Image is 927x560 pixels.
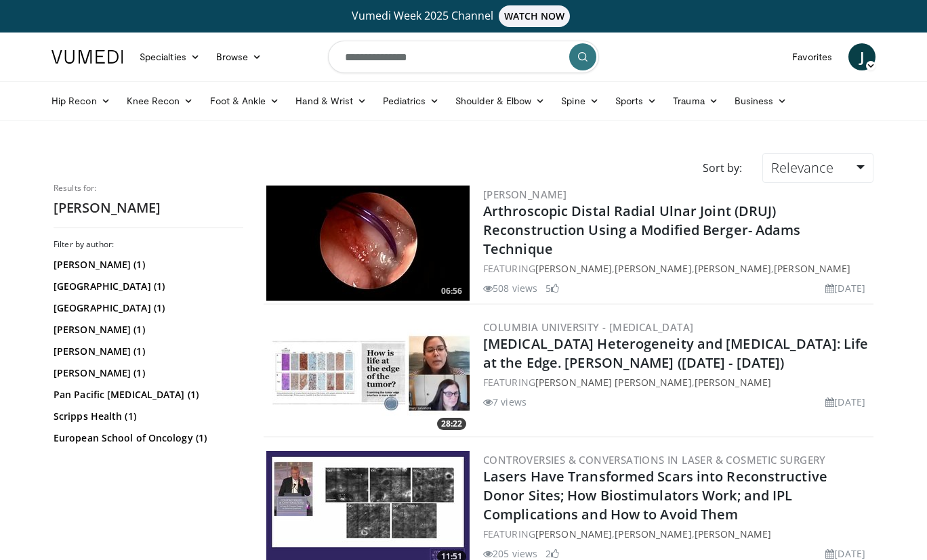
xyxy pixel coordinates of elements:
[54,258,240,272] a: [PERSON_NAME] (1)
[54,410,240,423] a: Scripps Health (1)
[483,527,871,541] div: FEATURING , ,
[483,375,871,389] div: FEATURING ,
[437,285,466,297] span: 06:56
[535,262,612,275] a: [PERSON_NAME]
[375,87,447,114] a: Pediatrics
[693,153,752,183] div: Sort by:
[774,262,850,275] a: [PERSON_NAME]
[784,43,840,70] a: Favorites
[825,281,865,295] li: [DATE]
[266,318,470,433] a: 28:22
[483,281,537,295] li: 508 views
[726,87,796,114] a: Business
[535,376,692,389] a: [PERSON_NAME] [PERSON_NAME]
[54,199,243,217] h2: [PERSON_NAME]
[695,376,771,389] a: [PERSON_NAME]
[54,5,873,27] a: Vumedi Week 2025 ChannelWATCH NOW
[119,87,202,114] a: Knee Recon
[607,87,665,114] a: Sports
[54,323,240,337] a: [PERSON_NAME] (1)
[848,43,876,70] a: J
[54,366,240,380] a: [PERSON_NAME] (1)
[437,418,466,430] span: 28:22
[483,188,566,201] a: [PERSON_NAME]
[328,41,599,73] input: Search topics, interventions
[553,87,606,114] a: Spine
[771,158,833,177] span: Relevance
[266,186,470,301] a: 06:56
[762,153,873,183] a: Relevance
[615,262,691,275] a: [PERSON_NAME]
[695,262,771,275] a: [PERSON_NAME]
[202,87,288,114] a: Foot & Ankle
[483,453,826,467] a: Controversies & Conversations in Laser & Cosmetic Surgery
[483,467,827,523] a: Lasers Have Transformed Scars into Reconstructive Donor Sites; How Biostimulators Work; and IPL C...
[54,239,243,250] h3: Filter by author:
[695,527,771,540] a: [PERSON_NAME]
[54,280,240,293] a: [GEOGRAPHIC_DATA] (1)
[43,87,119,114] a: Hip Recon
[483,335,868,372] a: [MEDICAL_DATA] Heterogeneity and [MEDICAL_DATA]: Life at the Edge. [PERSON_NAME] ([DATE] - [DATE])
[287,87,375,114] a: Hand & Wrist
[54,183,243,194] p: Results for:
[499,5,571,27] span: WATCH NOW
[545,281,559,295] li: 5
[54,301,240,315] a: [GEOGRAPHIC_DATA] (1)
[54,345,240,358] a: [PERSON_NAME] (1)
[615,527,691,540] a: [PERSON_NAME]
[665,87,726,114] a: Trauma
[483,202,801,258] a: Arthroscopic Distal Radial Ulnar Joint (DRUJ) Reconstruction Using a Modified Berger- Adams Techn...
[825,395,865,409] li: [DATE]
[54,431,240,445] a: European School of Oncology (1)
[266,318,470,433] img: 2cb96e33-449c-4ff5-86b6-e792878c22a2.300x170_q85_crop-smart_upscale.jpg
[131,43,208,70] a: Specialties
[483,320,693,334] a: Columbia University - [MEDICAL_DATA]
[266,186,470,301] img: 0fb3993f-8c0c-4ace-bf98-76bd7f363bf6.300x170_q85_crop-smart_upscale.jpg
[483,395,527,409] li: 7 views
[52,50,123,64] img: VuMedi Logo
[535,527,612,540] a: [PERSON_NAME]
[483,261,871,276] div: FEATURING , , ,
[208,43,270,70] a: Browse
[447,87,553,114] a: Shoulder & Elbow
[54,388,240,402] a: Pan Pacific [MEDICAL_DATA] (1)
